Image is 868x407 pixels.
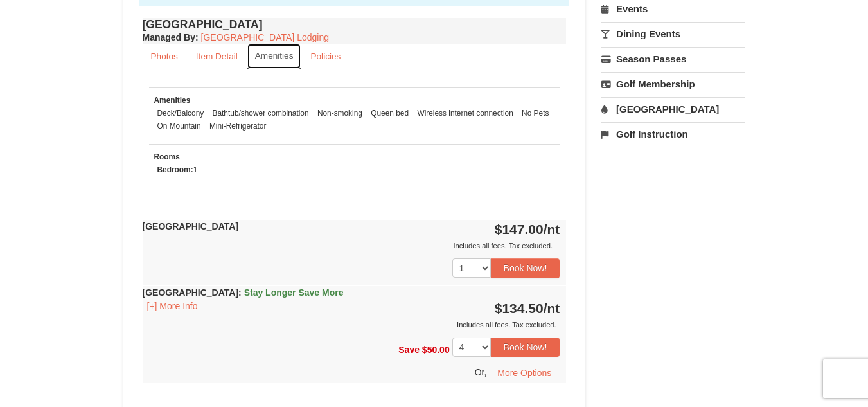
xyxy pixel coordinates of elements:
a: Dining Events [601,22,745,46]
li: Non-smoking [314,107,366,120]
small: Item Detail [196,51,238,61]
a: Season Passes [601,47,745,71]
span: Save [398,344,420,354]
li: 1 [154,163,201,176]
li: Wireless internet connection [414,107,516,120]
a: Golf Membership [601,72,745,96]
h4: [GEOGRAPHIC_DATA] [143,18,567,31]
li: Deck/Balcony [154,107,208,120]
a: Policies [302,44,349,69]
li: On Mountain [154,120,204,132]
span: : [238,287,242,298]
span: Stay Longer Save More [244,287,344,298]
small: Policies [310,51,341,61]
button: Book Now! [491,258,560,278]
li: Bathtub/shower combination [209,107,312,120]
li: No Pets [518,107,552,120]
div: Includes all fees. Tax excluded. [143,318,560,331]
span: Or, [475,367,487,377]
small: Amenities [154,96,191,105]
small: Photos [151,51,178,61]
a: Photos [143,44,186,69]
li: Queen bed [368,107,412,120]
a: Item Detail [188,44,246,69]
small: Amenities [255,51,294,60]
a: [GEOGRAPHIC_DATA] [601,97,745,121]
div: Includes all fees. Tax excluded. [143,239,560,252]
button: [+] More Info [143,299,202,313]
span: $50.00 [422,344,450,354]
strong: Bedroom: [157,165,193,174]
small: Rooms [154,152,180,161]
span: /nt [544,222,560,237]
a: [GEOGRAPHIC_DATA] Lodging [201,32,329,42]
a: Amenities [247,44,301,69]
li: Mini-Refrigerator [206,120,270,132]
button: More Options [489,363,560,383]
strong: [GEOGRAPHIC_DATA] [143,287,344,298]
button: Book Now! [491,338,560,357]
strong: $147.00 [495,222,560,237]
a: Golf Instruction [601,122,745,146]
strong: : [143,32,199,42]
span: /nt [544,301,560,316]
strong: [GEOGRAPHIC_DATA] [143,221,239,231]
span: Managed By [143,32,195,42]
span: $134.50 [495,301,544,316]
